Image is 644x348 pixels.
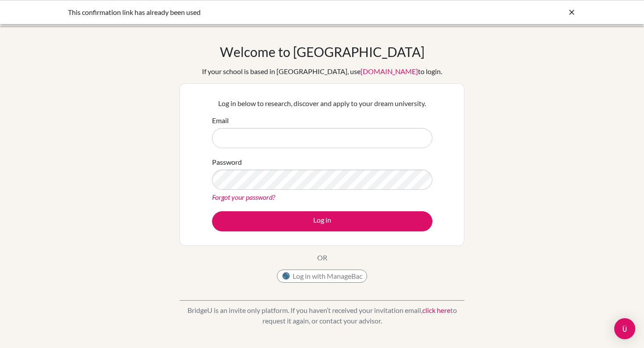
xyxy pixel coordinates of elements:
label: Password [212,157,242,167]
button: Log in [212,211,432,231]
a: Forgot your password? [212,193,275,201]
a: [DOMAIN_NAME] [361,67,418,75]
label: Email [212,115,229,126]
a: click here [422,306,450,314]
p: BridgeU is an invite only platform. If you haven’t received your invitation email, to request it ... [180,305,464,326]
div: Open Intercom Messenger [614,318,635,339]
div: If your school is based in [GEOGRAPHIC_DATA], use to login. [202,66,442,77]
button: Log in with ManageBac [277,270,367,283]
p: Log in below to research, discover and apply to your dream university. [212,98,432,109]
h1: Welcome to [GEOGRAPHIC_DATA] [220,44,425,60]
div: This confirmation link has already been used [68,7,445,18]
p: OR [317,252,327,263]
